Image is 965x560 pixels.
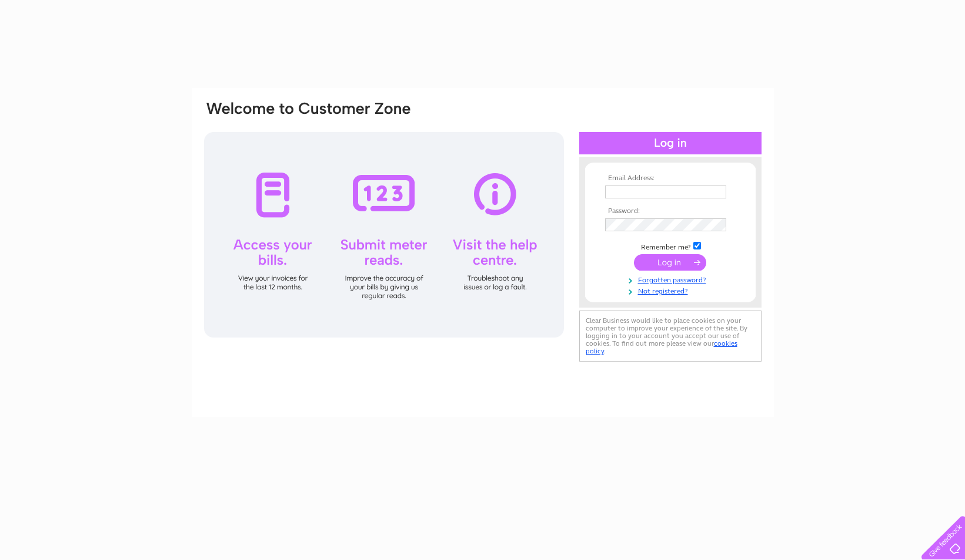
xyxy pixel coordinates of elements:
[602,240,739,252] td: Remember me?
[602,207,739,215] th: Password:
[586,339,737,355] a: cookies policy
[605,274,739,285] a: Forgotten password?
[605,285,739,296] a: Not registered?
[579,311,762,362] div: Clear Business would like to place cookies on your computer to improve your experience of the sit...
[602,174,739,183] th: Email Address:
[634,254,706,271] input: Submit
